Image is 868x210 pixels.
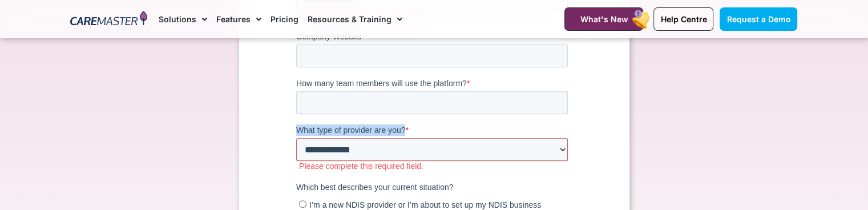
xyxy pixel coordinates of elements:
a: Help Centre [653,7,713,31]
a: Request a Demo [720,7,797,31]
a: What's New [564,7,643,31]
span: Request a Demo [726,14,790,24]
img: CareMaster Logo [70,11,147,28]
span: What's New [580,14,628,24]
span: Help Centre [660,14,706,24]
